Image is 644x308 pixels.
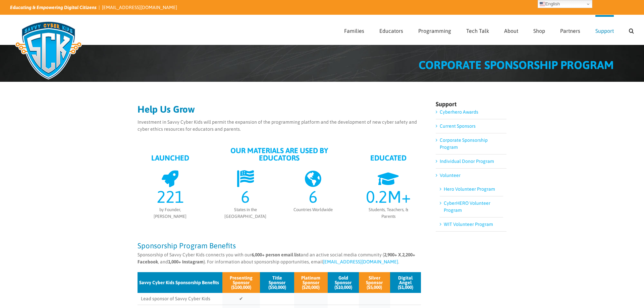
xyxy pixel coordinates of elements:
[151,153,189,162] strong: LAUNCHED
[138,293,222,305] td: Lead sponsor of Savvy Cyber Kids
[288,206,337,213] div: Countries Worldwide
[444,200,490,213] a: CyberHERO Volunteer Program
[560,15,580,45] a: Partners
[344,28,364,34] span: Families
[436,101,506,107] h4: Support
[440,109,478,115] a: Cyberhero Awards
[533,15,545,45] a: Shop
[309,187,318,206] span: 6
[540,1,545,7] img: en
[230,146,328,162] strong: OUR MATERIALS ARE USED BY EDUCATORS
[366,187,387,206] span: 0.2
[222,293,260,305] td: ✔
[139,280,219,285] span: Savvy Cyber Kids Sponsorship Benefits
[418,28,451,34] span: Programming
[595,28,614,34] span: Support
[444,222,493,227] a: WIT Volunteer Program
[384,252,401,257] strong: 2,900+ X
[102,5,177,10] a: [EMAIL_ADDRESS][DOMAIN_NAME]
[440,137,488,150] a: Corporate Sponsorship Program
[440,173,461,178] a: Volunteer
[10,17,87,84] img: Savvy Cyber Kids Logo
[252,252,301,257] strong: 6,000+ person email list
[629,15,634,45] a: Search
[398,275,413,290] span: Digital Angel ($1,000)
[138,105,421,114] h2: Help Us Grow
[301,275,320,290] span: Platinum Sponsor ($20,000)
[138,242,421,249] h3: Sponsorship Program Benefits
[145,206,196,220] div: by Founder, [PERSON_NAME]
[418,15,451,45] a: Programming
[221,206,270,220] div: States in the [GEOGRAPHIC_DATA]
[444,186,495,192] a: Hero Volunteer Program
[344,15,634,45] nav: Main Menu
[230,275,253,290] span: Presenting Sponsor ($100,000)
[440,123,476,129] a: Current Sponsors
[334,275,352,290] span: Gold Sponsor ($10,000)
[504,15,518,45] a: About
[363,206,414,220] div: Students, Teachers, & Parents
[268,275,286,290] span: Title Sponsor ($50,000)
[370,153,407,162] strong: EDUCATED
[344,15,364,45] a: Families
[241,187,250,206] span: 6
[10,5,97,10] i: Educating & Empowering Digital Citizens
[379,15,403,45] a: Educators
[595,15,614,45] a: Support
[466,15,489,45] a: Tech Talk
[419,58,614,71] span: CORPORATE SPONSORSHIP PROGRAM
[466,28,489,34] span: Tech Talk
[168,259,204,264] strong: 1,000+ Instagram
[138,252,415,264] strong: 2,200+ Facebook
[323,259,398,264] a: [EMAIL_ADDRESS][DOMAIN_NAME]
[533,28,545,34] span: Shop
[504,28,518,34] span: About
[387,187,411,206] span: M+
[157,187,184,206] span: 221
[440,159,494,164] a: Individual Donor Program
[379,28,403,34] span: Educators
[366,275,383,290] span: Silver Sponsor ($5,000)
[138,119,421,133] p: Investment in Savvy Cyber Kids will permit the expansion of the programming platform and the deve...
[560,28,580,34] span: Partners
[138,251,421,265] p: Sponsorship of Savvy Cyber Kids connects you with our and an active social media community ( , , ...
